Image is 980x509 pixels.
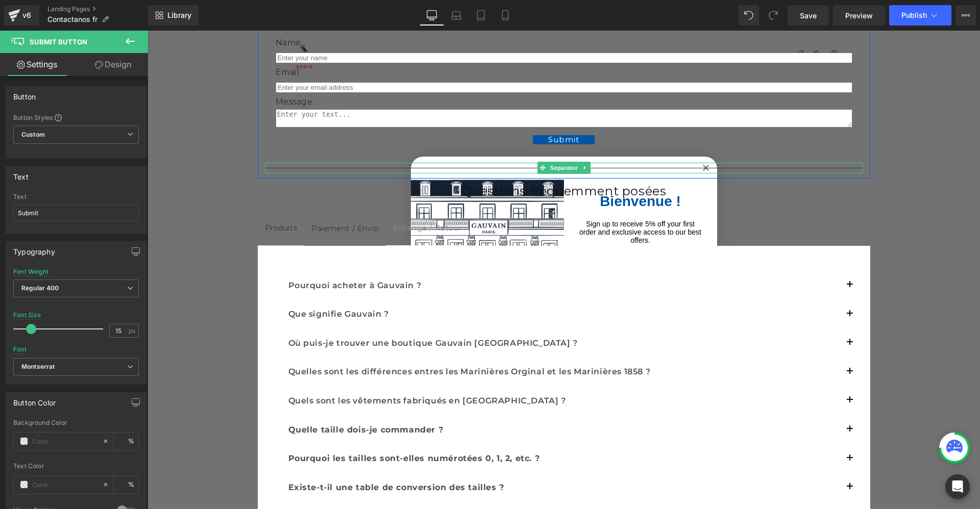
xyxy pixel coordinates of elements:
span: Preview [845,10,873,21]
div: Font Weight [13,268,48,275]
i: Montserrat [21,363,55,371]
span: Quels sont les vêtements fabriqués en [GEOGRAPHIC_DATA] ? [141,365,419,375]
input: Enter your email address [128,52,705,62]
div: % [114,476,138,494]
div: % [114,432,138,450]
div: Text [13,193,139,200]
input: Enter your name [128,22,705,33]
b: Regular 400 [21,284,59,292]
div: Background Color [13,419,139,426]
a: Desktop [420,5,444,26]
a: Preview [833,5,885,26]
div: v6 [20,9,33,22]
span: px [129,327,137,334]
div: Typography [13,242,55,256]
span: Submit Button [30,38,87,46]
a: Landing Pages [47,5,148,13]
span: Que signifie Gauvain ? [141,278,241,288]
a: Mobile [493,5,518,26]
p: Où puis-je trouver une boutique Gauvain [GEOGRAPHIC_DATA] ? [141,306,692,319]
button: Undo [739,5,759,26]
div: Produits [117,191,150,204]
p: Message: [128,64,705,79]
span: Library [167,11,191,20]
a: New Library [148,5,199,26]
span: Save [800,10,817,21]
button: Publish [889,5,951,26]
p: Email: [128,35,705,49]
div: Button Color [13,393,56,407]
div: Text Color [13,463,139,470]
a: v6 [4,5,39,26]
p: Name: [128,5,705,20]
b: Quelle taille dois-je commander ? [141,394,296,404]
button: Redo [763,5,783,26]
p: Pourquoi acheter à Gauvain ? [141,248,692,262]
h2: Questions fréquemment posées [118,152,715,168]
a: Expand / Collapse [432,131,443,143]
div: Font [13,346,27,353]
div: Button Styles [13,113,139,121]
div: Echange / Retour [246,191,314,204]
button: More [955,5,976,26]
a: Laptop [444,5,469,26]
div: Open Intercom Messenger [945,474,970,499]
div: Paiement / Envoi [164,192,231,205]
b: Pourquoi les tailles sont-elles numérotées 0, 1, 2, etc. ? [141,423,393,432]
span: Quelles sont les différences entres les Marinières Orginal et les Marinières 1858 ? [141,336,503,346]
a: Design [76,53,150,76]
div: Button [13,87,36,101]
span: Publish [901,11,927,19]
b: Existe-t-il une table de conversion des tailles ? [141,452,357,462]
div: Text [13,167,29,181]
span: Separator [400,131,432,143]
input: Color [32,436,97,447]
div: Font Size [13,312,41,319]
span: Contactanos fr [47,15,97,23]
a: Tablet [469,5,493,26]
input: Color [32,479,97,490]
b: Custom [21,131,45,139]
button: Submit [385,105,447,114]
